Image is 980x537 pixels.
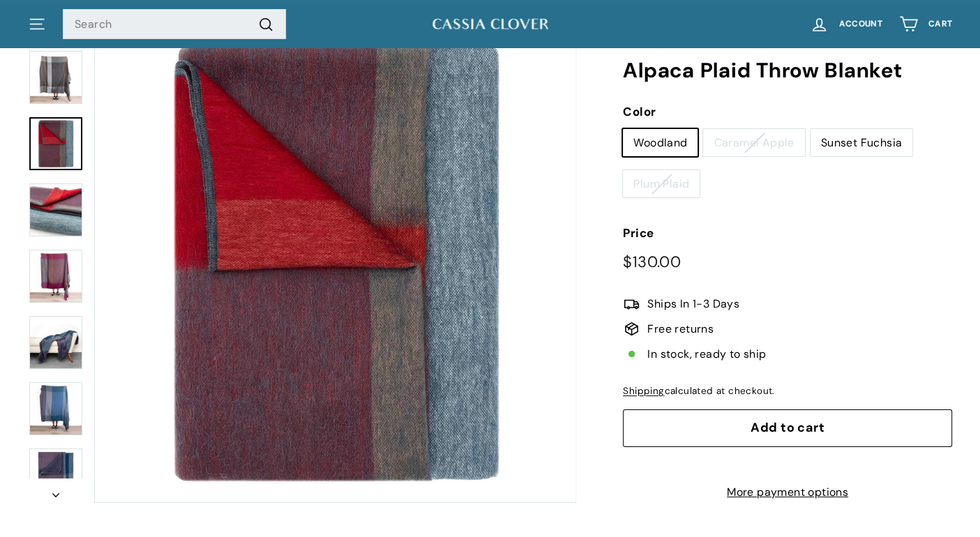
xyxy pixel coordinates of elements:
[623,384,952,399] div: calculated at checkout.
[29,51,82,104] img: Alpaca Plaid Throw Blanket
[29,316,82,369] img: Alpaca Plaid Throw Blanket
[623,170,700,198] label: Plum Plaid
[801,3,891,45] a: Account
[623,59,952,82] h1: Alpaca Plaid Throw Blanket
[29,382,82,435] img: Alpaca Plaid Throw Blanket
[839,20,882,29] span: Account
[623,385,664,397] a: Shipping
[623,409,952,447] button: Add to cart
[647,345,766,363] span: In stock, ready to ship
[63,9,286,40] input: Search
[29,183,82,236] img: Alpaca Plaid Throw Blanket
[28,478,84,504] button: Next
[647,295,739,313] span: Ships In 1-3 Days
[928,20,952,29] span: Cart
[623,252,681,272] span: $130.00
[811,129,913,157] label: Sunset Fuchsia
[623,129,698,157] label: Woodland
[29,250,82,303] img: Alpaca Plaid Throw Blanket
[647,320,714,338] span: Free returns
[703,129,804,157] label: Caramel Apple
[29,117,82,170] a: Alpaca Plaid Throw Blanket
[29,448,82,501] img: Alpaca Plaid Throw Blanket
[623,483,952,501] a: More payment options
[891,3,960,45] a: Cart
[751,419,824,436] span: Add to cart
[623,103,952,121] label: Color
[623,224,952,243] label: Price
